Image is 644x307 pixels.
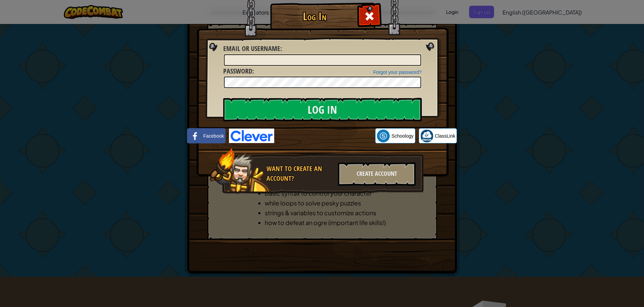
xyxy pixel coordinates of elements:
iframe: Sign in with Google Button [274,129,375,143]
input: Log In [223,98,422,121]
label: : [223,44,282,54]
img: facebook_small.png [189,130,202,142]
span: Facebook [203,133,224,139]
img: classlink-logo-small.png [420,130,433,142]
span: Email or Username [223,44,280,53]
img: clever-logo-blue.png [229,129,274,143]
a: Forgot your password? [373,69,421,75]
span: Password [223,66,252,76]
div: Want to create an account? [266,164,334,183]
span: Schoology [391,133,413,139]
label: : [223,66,254,76]
span: ClassLink [435,133,456,139]
h1: Log In [272,10,358,22]
img: schoology.png [377,130,390,142]
div: Create Account [338,162,416,186]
